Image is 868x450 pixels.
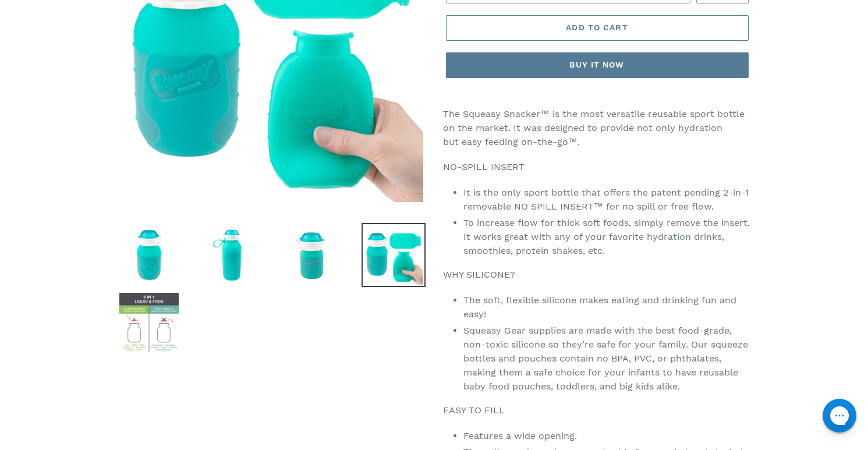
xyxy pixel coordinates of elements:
li: The soft, flexible silicone makes eating and drinking fun and easy! [463,293,752,321]
li: To increase flow for thick soft foods, simply remove the insert. It works great with any of your ... [463,216,752,258]
li: Squeasy Gear supplies are made with the best food-grade, non-toxic silicone so they’re safe for y... [463,324,752,394]
button: Buy it now [446,52,749,78]
img: Load image into Gallery viewer, Aqua Squeasy Snacker [280,223,344,287]
img: Load image into Gallery viewer, Aqua Squeasy Snacker [362,223,426,287]
p: WHY SILICONE? [443,268,752,282]
p: NO-SPILL INSERT [443,160,752,174]
p: EASY TO FILL [443,403,752,417]
button: Add to cart [446,15,749,41]
span: Add to cart [566,23,628,32]
img: Load image into Gallery viewer, Aqua Squeasy Snacker [117,290,181,355]
li: Features a wide opening. [463,429,752,443]
img: Load image into Gallery viewer, Aqua Squeasy Snacker [117,223,181,287]
img: Load image into Gallery viewer, Aqua Squeasy Snacker [199,223,263,287]
li: It is the only sport bottle that offers the patent pending 2-in-1 removable NO SPILL INSERT™ for ... [463,186,752,214]
p: The Squeasy Snacker™ is the most versatile reusable sport bottle on the market. It was designed t... [443,107,752,149]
